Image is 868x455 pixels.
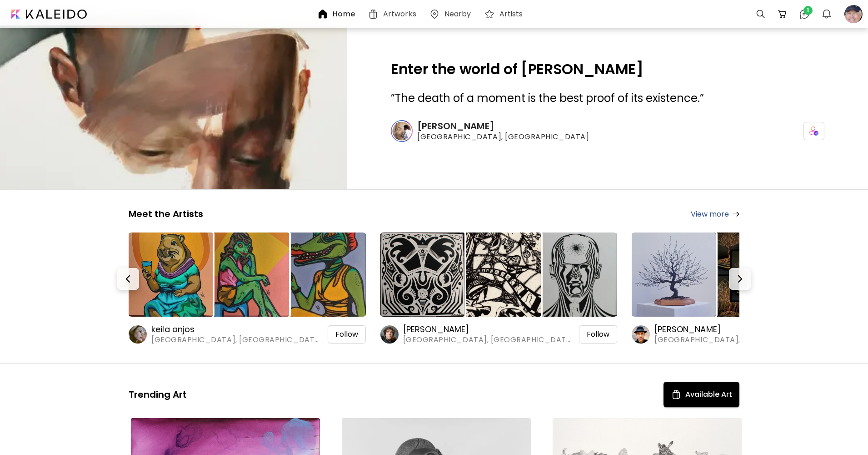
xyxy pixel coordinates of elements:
[317,9,358,20] a: Home
[484,9,527,20] a: Artists
[129,231,366,345] a: https://cdn.kaleido.art/CDN/Artwork/176165/Thumbnail/large.webp?updated=781102https://cdn.kaleido...
[123,273,134,284] img: Prev-button
[391,120,824,142] a: [PERSON_NAME][GEOGRAPHIC_DATA], [GEOGRAPHIC_DATA]icon
[632,233,716,317] img: https://cdn.kaleido.art/CDN/Artwork/175517/Thumbnail/large.webp?updated=777879
[129,389,187,400] h5: Trending Art
[821,9,832,20] img: bellIcon
[417,120,604,132] h6: [PERSON_NAME]
[129,208,203,220] h5: Meet the Artists
[691,208,739,220] a: View more
[579,325,617,344] div: Follow
[335,330,358,339] span: Follow
[328,325,366,344] div: Follow
[733,212,739,217] img: arrow-right
[205,233,289,317] img: https://cdn.kaleido.art/CDN/Artwork/176164/Thumbnail/medium.webp?updated=781098
[729,268,751,290] button: Next-button
[685,389,732,400] h5: Available Art
[391,91,824,106] h3: ” ”
[809,126,818,136] img: icon
[654,335,824,345] span: [GEOGRAPHIC_DATA], [GEOGRAPHIC_DATA]
[383,10,416,18] h6: Artworks
[117,268,139,290] button: Prev-button
[417,132,604,142] span: [GEOGRAPHIC_DATA], [GEOGRAPHIC_DATA]
[380,233,464,317] img: https://cdn.kaleido.art/CDN/Artwork/30786/Thumbnail/large.webp?updated=585508
[533,233,617,317] img: https://cdn.kaleido.art/CDN/Artwork/30571/Thumbnail/medium.webp?updated=585509
[151,335,321,345] span: [GEOGRAPHIC_DATA], [GEOGRAPHIC_DATA]
[281,233,365,317] img: https://cdn.kaleido.art/CDN/Artwork/176161/Thumbnail/medium.webp?updated=781094
[663,382,739,407] button: Available ArtAvailable Art
[654,324,824,335] h6: [PERSON_NAME]
[457,233,541,317] img: https://cdn.kaleido.art/CDN/Artwork/30700/Thumbnail/medium.webp?updated=163451
[395,91,700,106] span: The death of a moment is the best proof of its existence.
[368,9,420,20] a: Artworks
[819,6,834,22] button: bellIcon
[403,324,573,335] h6: [PERSON_NAME]
[671,389,682,400] img: Available Art
[333,10,354,18] h6: Home
[129,233,213,317] img: https://cdn.kaleido.art/CDN/Artwork/176165/Thumbnail/large.webp?updated=781102
[734,273,745,284] img: Next-button
[429,9,475,20] a: Nearby
[391,62,824,76] h2: Enter the world of [PERSON_NAME]
[803,6,813,15] span: 1
[151,324,321,335] h6: keila anjos
[444,10,471,18] h6: Nearby
[799,9,810,20] img: chatIcon
[587,330,609,339] span: Follow
[403,335,573,345] span: [GEOGRAPHIC_DATA], [GEOGRAPHIC_DATA]
[777,9,788,20] img: cart
[499,10,523,18] h6: Artists
[380,231,618,345] a: https://cdn.kaleido.art/CDN/Artwork/30786/Thumbnail/large.webp?updated=585508https://cdn.kaleido....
